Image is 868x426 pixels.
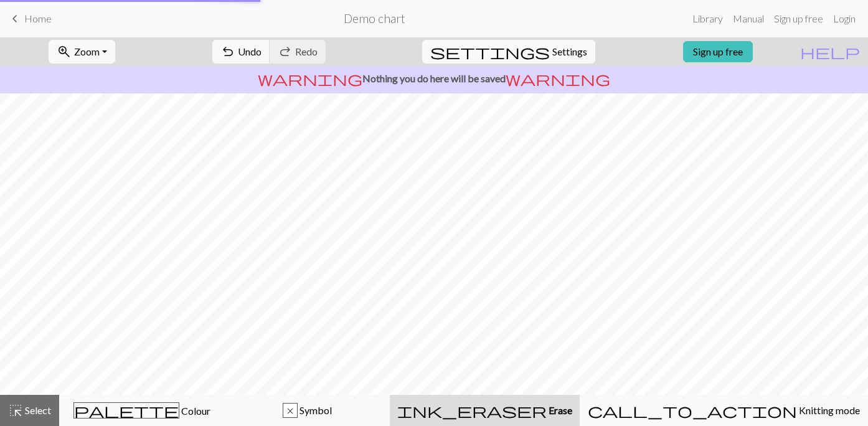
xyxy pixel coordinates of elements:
button: x Symbol [225,395,390,426]
button: Knitting mode [580,395,868,426]
span: palette [74,402,179,419]
a: Login [828,6,861,31]
span: settings [430,43,550,60]
span: Settings [552,44,587,59]
h2: Demo chart [344,11,405,26]
span: zoom_in [57,43,72,60]
a: Sign up free [683,41,753,62]
div: x [283,404,297,419]
span: warning [258,70,362,87]
span: Knitting mode [797,404,860,416]
a: Manual [728,6,769,31]
span: Symbol [298,404,332,416]
span: Undo [238,45,262,57]
span: Colour [179,405,210,417]
button: Zoom [49,40,115,64]
p: Nothing you do here will be saved [5,71,863,86]
span: highlight_alt [8,402,23,419]
span: warning [506,70,610,87]
span: call_to_action [588,402,797,419]
span: Erase [547,404,572,416]
a: Home [7,8,52,29]
span: help [800,43,860,60]
button: Undo [212,40,270,64]
span: keyboard_arrow_left [7,10,22,27]
span: ink_eraser [397,402,547,419]
span: Zoom [74,45,100,57]
a: Library [687,6,728,31]
span: Home [24,12,52,24]
i: Settings [430,44,550,59]
span: Select [23,404,51,416]
span: undo [220,43,235,60]
button: Colour [59,395,225,426]
button: Erase [390,395,580,426]
a: Sign up free [769,6,828,31]
button: SettingsSettings [422,40,595,64]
